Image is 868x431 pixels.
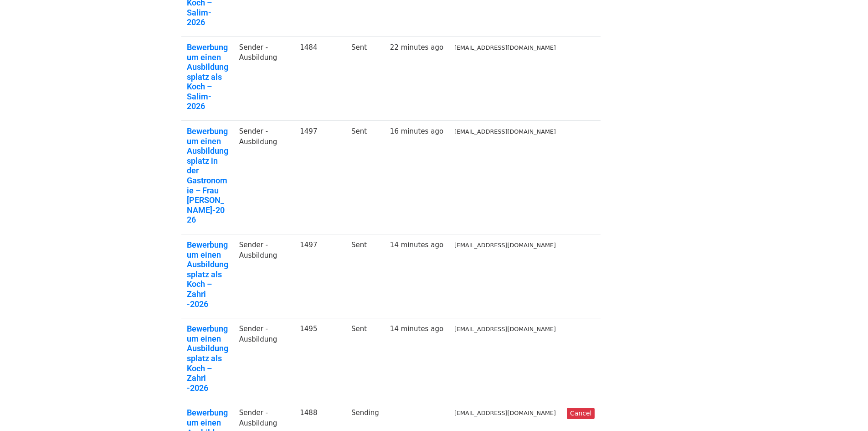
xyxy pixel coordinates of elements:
[234,234,295,318] td: Sender -Ausbildung
[234,36,295,120] td: Sender -Ausbildung
[454,410,556,416] small: [EMAIL_ADDRESS][DOMAIN_NAME]
[822,387,868,431] div: Chat-Widget
[234,121,295,234] td: Sender -Ausbildung
[187,126,228,225] a: Bewerbung um einen Ausbildungsplatz in der Gastronomie – Frau [PERSON_NAME]-2026
[390,127,443,135] a: 16 minutes ago
[187,240,228,309] a: Bewerbung um einen Ausbildungsplatz als Koch – Zahri -2026
[390,325,443,333] a: 14 minutes ago
[346,121,385,234] td: Sent
[346,234,385,318] td: Sent
[234,318,295,402] td: Sender -Ausbildung
[294,36,346,120] td: 1484
[346,36,385,120] td: Sent
[567,408,595,419] a: Cancel
[390,241,443,249] a: 14 minutes ago
[294,234,346,318] td: 1497
[187,42,228,111] a: Bewerbung um einen Ausbildungsplatz als Koch –Salim-2026
[454,242,556,249] small: [EMAIL_ADDRESS][DOMAIN_NAME]
[454,128,556,135] small: [EMAIL_ADDRESS][DOMAIN_NAME]
[346,318,385,402] td: Sent
[454,44,556,51] small: [EMAIL_ADDRESS][DOMAIN_NAME]
[187,324,228,393] a: Bewerbung um einen Ausbildungsplatz als Koch – Zahri -2026
[822,387,868,431] iframe: Chat Widget
[294,121,346,234] td: 1497
[390,43,443,52] a: 22 minutes ago
[454,326,556,332] small: [EMAIL_ADDRESS][DOMAIN_NAME]
[294,318,346,402] td: 1495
